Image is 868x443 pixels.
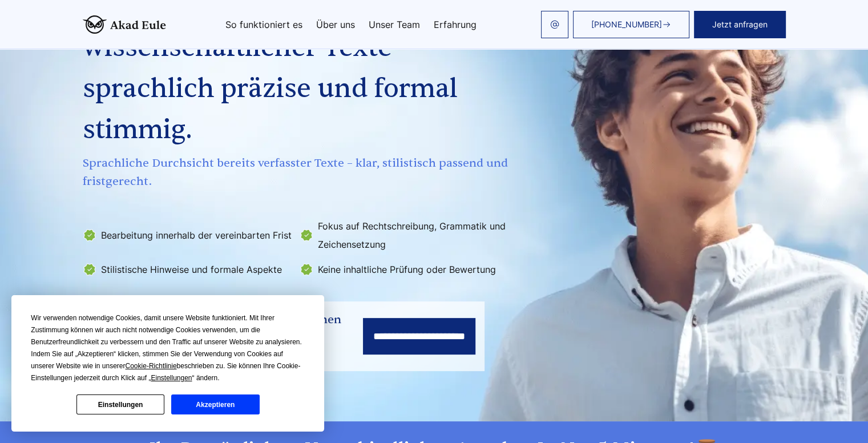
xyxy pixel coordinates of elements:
button: Einstellungen [76,394,164,414]
a: Über uns [316,20,355,29]
li: Stilistische Hinweise und formale Aspekte [83,260,293,279]
a: [PHONE_NUMBER] [573,11,689,38]
span: Einstellungen [151,374,192,382]
span: Sprachliche Durchsicht bereits verfasster Texte – klar, stilistisch passend und fristgerecht. [83,154,512,191]
a: So funktioniert es [225,20,302,29]
div: Cookie Consent Prompt [11,295,324,432]
img: email [550,20,559,29]
li: Keine inhaltliche Prüfung oder Bewertung [300,260,510,279]
button: Akzeptieren [171,394,259,414]
div: Wir verwenden notwendige Cookies, damit unsere Website funktioniert. Mit Ihrer Zustimmung können ... [31,312,305,384]
a: Unser Team [369,20,420,29]
button: Jetzt anfragen [694,11,786,38]
span: [PHONE_NUMBER] [591,20,662,29]
img: logo [83,15,166,34]
li: Bearbeitung innerhalb der vereinbarten Frist [83,217,293,253]
span: Cookie-Richtlinie [126,362,177,370]
li: Fokus auf Rechtschreibung, Grammatik und Zeichensetzung [300,217,510,253]
a: Erfahrung [434,20,477,29]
